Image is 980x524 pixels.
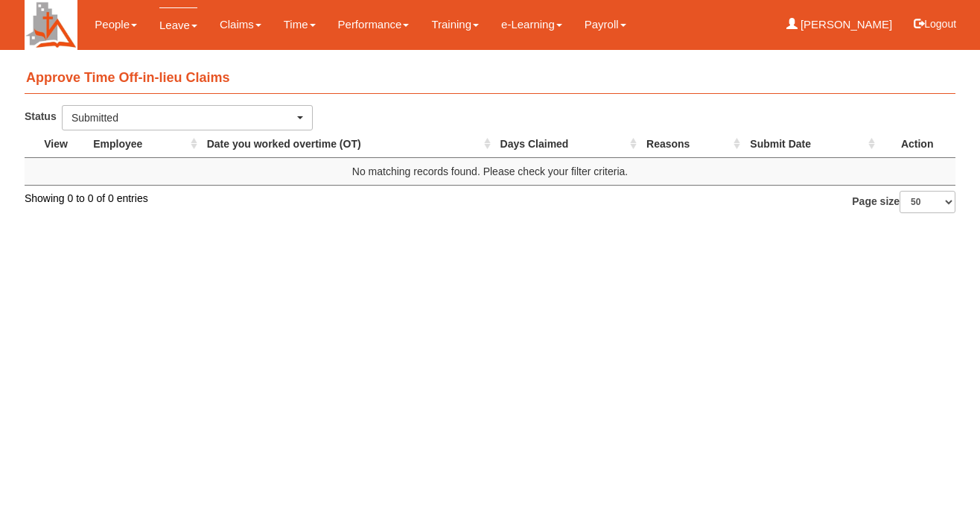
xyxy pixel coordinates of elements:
[95,7,137,42] a: People
[585,7,626,42] a: Payroll
[900,191,955,213] select: Page size
[431,7,479,42] a: Training
[25,63,955,94] h4: Approve Time Off-in-lieu Claims
[786,7,893,42] a: [PERSON_NAME]
[494,130,640,158] th: Days Claimed : activate to sort column ascending
[201,130,494,158] th: Date you worked overtime (OT) : activate to sort column ascending
[640,130,744,158] th: Reasons : activate to sort column ascending
[71,110,294,125] div: Submitted
[501,7,562,42] a: e-Learning
[25,157,955,185] td: No matching records found. Please check your filter criteria.
[879,130,955,158] th: Action
[220,7,261,42] a: Claims
[852,191,955,213] label: Page size
[338,7,410,42] a: Performance
[87,130,200,158] th: Employee : activate to sort column ascending
[744,130,879,158] th: Submit Date : activate to sort column ascending
[284,7,316,42] a: Time
[62,105,313,130] button: Submitted
[25,130,87,158] th: View
[159,7,197,42] a: Leave
[903,6,967,42] button: Logout
[25,105,62,127] label: Status
[917,464,965,509] iframe: chat widget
